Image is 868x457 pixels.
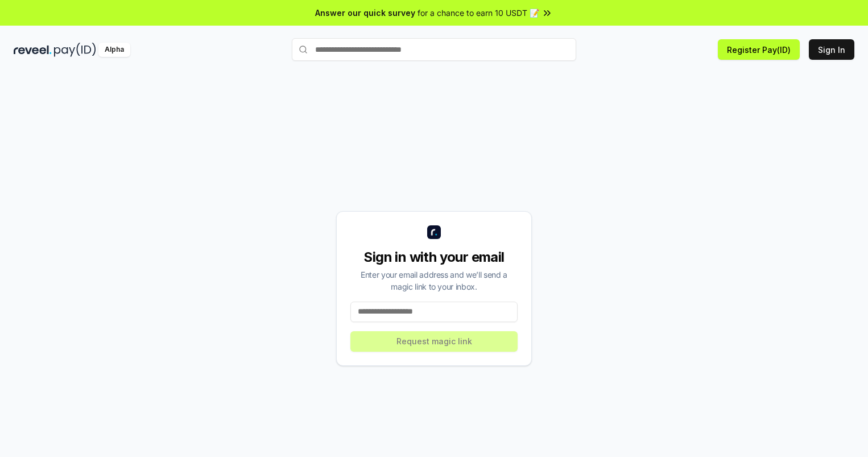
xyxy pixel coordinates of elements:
span: Answer our quick survey [315,7,415,19]
img: logo_small [427,225,441,239]
button: Register Pay(ID) [718,39,800,60]
img: pay_id [54,43,96,57]
span: for a chance to earn 10 USDT 📝 [418,7,539,19]
button: Sign In [809,39,854,60]
img: reveel_dark [14,43,52,57]
div: Alpha [98,43,130,57]
div: Enter your email address and we’ll send a magic link to your inbox. [350,269,518,293]
div: Sign in with your email [350,248,518,266]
